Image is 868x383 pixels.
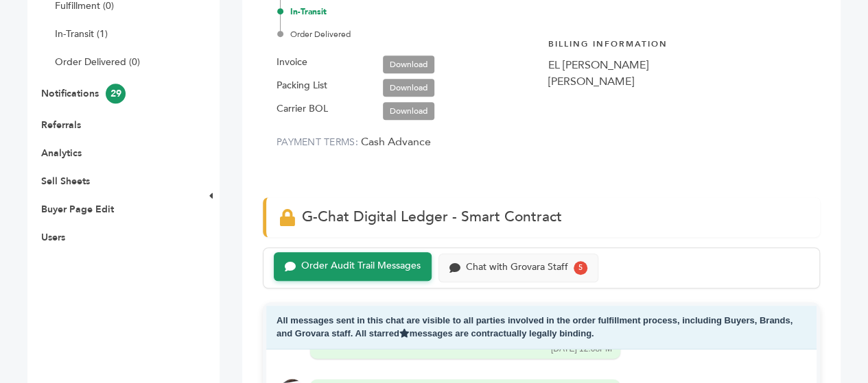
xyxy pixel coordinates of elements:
a: Download [383,55,434,73]
div: Order Delivered [280,28,535,40]
span: 29 [106,84,126,103]
a: Analytics [41,147,82,160]
a: Notifications29 [41,87,126,100]
a: In-Transit (1) [55,27,108,40]
a: Order Delivered (0) [55,55,140,69]
label: Packing List [277,77,327,94]
div: Order Audit Trail Messages [301,260,421,272]
div: All messages sent in this chat are visible to all parties involved in the order fulfillment proce... [266,306,817,349]
span: G-Chat Digital Ledger - Smart Contract [302,207,562,227]
div: In-Transit [280,5,535,18]
a: Users [41,231,65,244]
a: Download [383,79,434,97]
div: [DATE] 12:08PM [551,343,612,354]
a: Download [383,102,434,120]
a: Buyer Page Edit [41,203,114,216]
div: EL [PERSON_NAME] [548,57,806,73]
label: Invoice [277,54,307,71]
h4: Billing Information [548,28,806,57]
label: PAYMENT TERMS: [277,136,358,149]
label: Carrier BOL [277,101,328,117]
a: Sell Sheets [41,175,90,188]
a: Referrals [41,119,81,132]
div: Chat with Grovara Staff [466,262,568,273]
div: [PERSON_NAME] [548,73,806,90]
div: 5 [574,261,587,275]
span: Cash Advance [361,134,431,149]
